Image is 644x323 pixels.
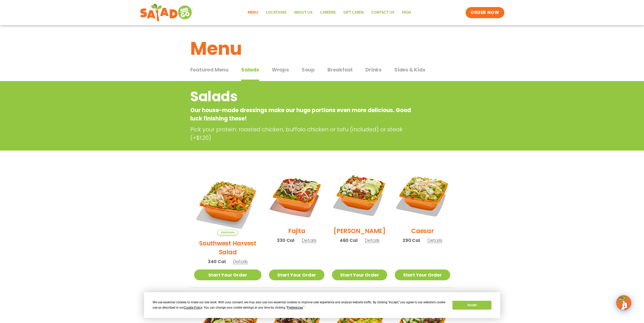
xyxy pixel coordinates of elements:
[394,66,425,73] span: Sides & Kids
[327,66,353,73] span: Breakfast
[411,227,434,235] h2: Caesar
[241,66,259,73] span: Salads
[334,227,386,235] h2: [PERSON_NAME]
[217,230,238,235] span: Seasonal
[190,35,454,62] h1: Menu
[269,269,324,280] a: Start Your Order
[398,7,415,18] a: FAQs
[316,7,340,18] a: Careers
[395,168,450,223] img: Product photo for Caesar Salad
[452,301,491,310] button: Accept
[190,64,454,81] div: Tabbed content
[617,296,631,310] img: wpChatIcon
[365,66,382,73] span: Drinks
[340,7,368,18] a: GIFT CARDS
[290,7,316,18] a: About Us
[190,86,413,107] h2: Salads
[302,66,315,73] span: Soup
[190,106,413,123] p: Our house-made dressings make our huge portions even more delicious. Good luck finishing these!
[153,300,446,310] div: We use essential cookies to make our site work. With your consent, we may also use non-essential ...
[244,7,262,18] a: Menu
[302,237,317,243] span: Details
[194,269,262,280] a: Start Your Order
[144,292,500,318] div: Cookie Consent Prompt
[287,306,303,309] span: Preferences
[262,7,290,18] a: Locations
[190,125,416,142] p: Pick your protein: roasted chicken, buffalo chicken or tofu (included) or steak (+$1.20)
[184,306,202,309] span: Cookie Policy
[427,237,442,243] span: Details
[272,66,289,73] span: Wraps
[140,3,193,23] img: new-SAG-logo-768×292
[365,237,380,243] span: Details
[277,237,294,244] span: 330 Cal
[332,269,387,280] a: Start Your Order
[194,239,262,257] h2: Southwest Harvest Salad
[368,7,398,18] a: Contact Us
[269,168,324,223] img: Product photo for Fajita Salad
[332,168,387,223] img: Product photo for Cobb Salad
[244,7,415,18] nav: Menu
[340,237,358,244] span: 460 Cal
[403,237,420,244] span: 290 Cal
[194,168,262,235] img: Product photo for Southwest Harvest Salad
[471,10,499,16] span: ORDER NOW
[395,269,450,280] a: Start Your Order
[288,227,305,235] h2: Fajita
[466,7,504,18] a: ORDER NOW
[208,258,226,265] span: 340 Cal
[190,66,228,73] span: Featured Menu
[233,258,248,265] span: Details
